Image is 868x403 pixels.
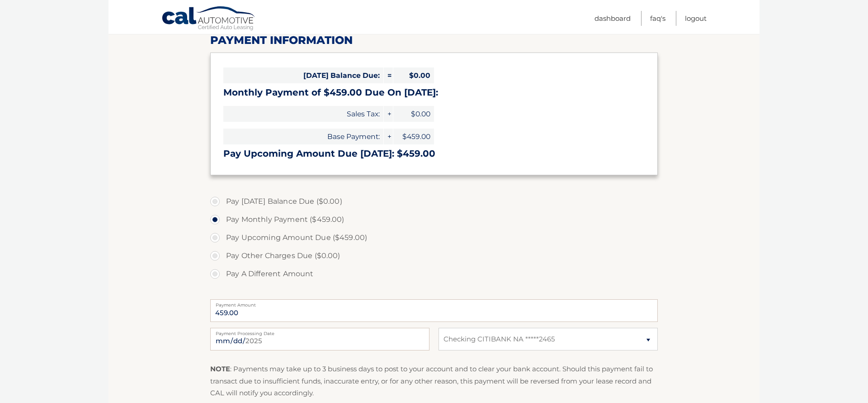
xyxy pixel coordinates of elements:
a: Logout [685,11,707,26]
h3: Pay Upcoming Amount Due [DATE]: $459.00 [223,148,645,159]
label: Pay Monthly Payment ($459.00) [210,211,658,229]
h3: Monthly Payment of $459.00 Due On [DATE]: [223,87,645,98]
span: Sales Tax: [223,106,383,122]
label: Payment Amount [210,299,658,307]
span: + [384,106,393,122]
label: Pay A Different Amount [210,265,658,283]
span: [DATE] Balance Due: [223,67,383,83]
span: = [384,67,393,83]
input: Payment Amount [210,299,658,322]
label: Pay Upcoming Amount Due ($459.00) [210,229,658,247]
span: Base Payment: [223,129,383,144]
span: $459.00 [393,129,434,144]
input: Payment Date [210,328,429,350]
label: Pay [DATE] Balance Due ($0.00) [210,192,658,211]
span: $0.00 [393,67,434,83]
a: FAQ's [650,11,665,26]
label: Pay Other Charges Due ($0.00) [210,247,658,265]
span: $0.00 [393,106,434,122]
p: : Payments may take up to 3 business days to post to your account and to clear your bank account.... [210,363,658,399]
strong: NOTE [210,365,230,373]
span: + [384,129,393,144]
a: Dashboard [594,11,631,26]
label: Payment Processing Date [210,328,429,335]
h2: Payment Information [210,34,658,47]
a: Cal Automotive [161,6,256,32]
